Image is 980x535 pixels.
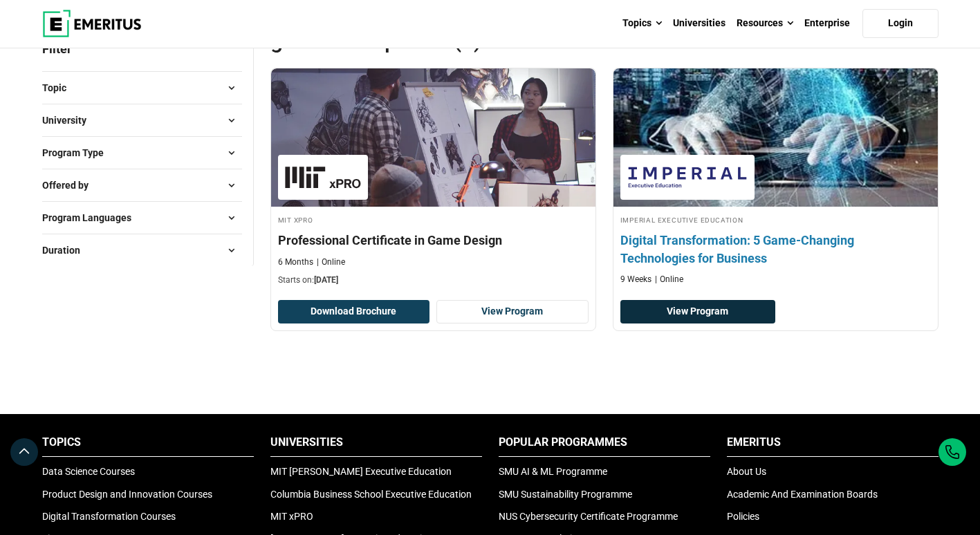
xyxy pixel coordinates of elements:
span: Duration [42,243,91,258]
span: Topic [42,80,77,95]
span: University [42,113,98,128]
a: Digital Transformation Courses [42,511,176,522]
button: Download Brochure [278,300,430,323]
button: Offered by [42,175,242,196]
button: Duration [42,240,242,261]
p: Filter [42,26,242,71]
img: Digital Transformation: 5 Game-Changing Technologies for Business | Online Digital Transformation... [597,62,954,214]
a: Policies [727,511,759,522]
button: University [42,110,242,131]
a: NUS Cybersecurity Certificate Programme [499,511,678,522]
a: About Us [727,466,766,477]
a: Academic And Examination Boards [727,489,878,500]
h4: Professional Certificate in Game Design [278,232,589,249]
a: MIT xPRO [270,511,313,522]
span: Offered by [42,178,100,193]
a: View Program [436,300,589,323]
p: Starts on: [278,274,589,286]
img: MIT xPRO [285,162,361,193]
span: Program Languages [42,210,142,225]
button: Program Type [42,142,242,163]
p: Online [317,256,345,268]
a: Technology Course by MIT xPRO - December 4, 2025 MIT xPRO MIT xPRO Professional Certificate in Ga... [271,68,595,294]
a: MIT [PERSON_NAME] Executive Education [270,466,452,477]
p: Online [655,274,683,285]
button: Topic [42,77,242,98]
h4: Imperial Executive Education [620,214,931,225]
p: 9 Weeks [620,274,651,285]
p: 6 Months [278,256,313,268]
img: Imperial Executive Education [627,162,748,193]
a: SMU Sustainability Programme [499,489,632,500]
a: SMU AI & ML Programme [499,466,607,477]
span: Program Type [42,145,115,160]
button: Program Languages [42,207,242,228]
a: View Program [620,300,776,323]
a: Product Design and Innovation Courses [42,489,212,500]
a: Login [862,9,939,38]
a: Data Science Courses [42,466,135,477]
h4: MIT xPRO [278,214,589,225]
span: [DATE] [314,275,338,285]
a: Digital Transformation Course by Imperial Executive Education - Imperial Executive Education Impe... [613,68,938,292]
h4: Digital Transformation: 5 Game-Changing Technologies for Business [620,232,931,266]
a: Columbia Business School Executive Education [270,489,472,500]
img: Professional Certificate in Game Design | Online Technology Course [271,68,595,207]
